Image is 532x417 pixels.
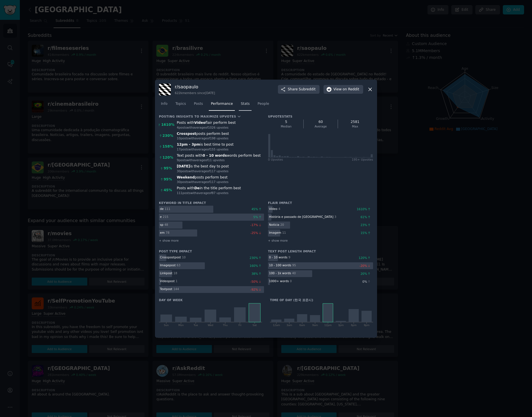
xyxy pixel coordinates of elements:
[193,324,198,327] tspan: Tue
[159,239,179,242] span: + show more
[211,101,233,107] span: Performance
[220,114,241,118] button: Upvotes
[177,153,264,158] div: Text posts with words perform best
[256,99,271,111] a: People
[182,255,186,259] div: 10
[278,85,320,94] button: ShareSubreddit
[250,288,264,292] div: -92 %
[177,175,264,180] div: posts perform best
[178,324,184,327] tspan: Mon
[269,263,291,267] div: 10 - 100 words
[159,99,169,111] a: Info
[177,164,190,168] b: [DATE]
[160,231,165,235] div: em
[359,256,373,260] div: 120 %
[159,298,262,302] h3: Day of week
[239,99,252,111] a: Stats
[273,324,280,327] tspan: 12am
[177,186,264,191] div: Posts with in the title perform best
[166,231,169,235] div: 78
[161,101,167,107] span: Info
[175,91,215,95] div: 622k members since [DATE]
[288,87,316,92] span: Share
[250,256,264,260] div: 230 %
[160,263,176,267] div: Image post
[324,85,363,94] button: Viewon Reddit
[343,87,359,92] span: on Reddit
[268,158,283,161] div: 0 Upvote s
[333,87,359,92] span: View
[250,231,264,235] div: -25 %
[250,264,264,268] div: 160 %
[282,231,286,235] div: 11
[164,166,172,171] div: 95 %
[159,114,218,118] div: Posting Insights to maximize
[258,101,269,107] span: People
[268,201,373,205] h3: Flair impact
[177,175,195,179] b: Weekend
[209,99,235,111] a: Performance
[223,324,228,327] tspan: Thu
[177,164,264,169] div: is the best day to post
[292,263,296,267] div: 95
[299,87,316,92] span: Subreddit
[159,249,264,253] h3: Post Type Impact
[269,231,281,235] div: Imagem
[160,271,173,275] div: Link post
[268,114,292,118] h3: Upvote Stats
[177,131,264,137] div: posts perform best
[362,280,373,284] div: 0 %
[286,324,292,327] tspan: 3am
[361,231,373,235] div: 15 %
[278,207,280,211] div: 4
[290,279,292,283] div: 0
[361,223,373,227] div: 23 %
[177,142,264,147] div: is best time to post
[177,120,264,125] div: Posts with flair perform best
[203,154,227,158] b: 0 - 10 words
[173,99,188,111] a: Topics
[292,271,296,275] div: 40
[177,158,264,162] div: 9 post s with average of 11 upvote s
[173,271,177,275] div: 18
[175,101,186,107] span: Topics
[160,279,175,283] div: Video post
[364,324,369,327] tspan: 9pm
[340,124,370,128] div: Max
[269,271,291,275] div: 100 - 1k words
[194,121,205,125] b: Vídeo
[252,207,264,211] div: 45 %
[177,136,264,140] div: 10 post s with average of 198 upvote s
[253,324,257,327] tspan: Sat
[269,223,279,227] div: Notícia
[160,215,162,219] div: e
[208,324,213,327] tspan: Wed
[268,239,288,242] span: + show more
[164,324,169,327] tspan: Sun
[340,120,370,125] div: 2581
[250,280,264,284] div: -50 %
[160,255,181,259] div: Crosspost post
[270,298,373,302] h3: Time of day ( 한국 표준시 )
[163,144,173,149] div: 158 %
[269,207,278,211] div: Vídeo
[159,201,264,205] h3: Keyword in title impact
[163,133,173,139] div: 230 %
[159,84,171,95] img: saopaulo
[239,324,242,327] tspan: Fri
[163,155,173,160] div: 120 %
[177,191,264,195] div: 111 post s with average of 87 upvote s
[175,84,215,90] h3: r/ saopaulo
[165,207,170,211] div: 111
[253,215,264,219] div: 5 %
[160,223,163,227] div: sp
[177,142,200,146] b: 12pm - 3pm
[299,324,305,327] tspan: 6am
[161,122,174,127] div: 1610 %
[271,124,301,128] div: Median
[160,207,164,211] div: de
[173,287,179,291] div: 144
[312,324,318,327] tspan: 9am
[361,272,373,276] div: 20 %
